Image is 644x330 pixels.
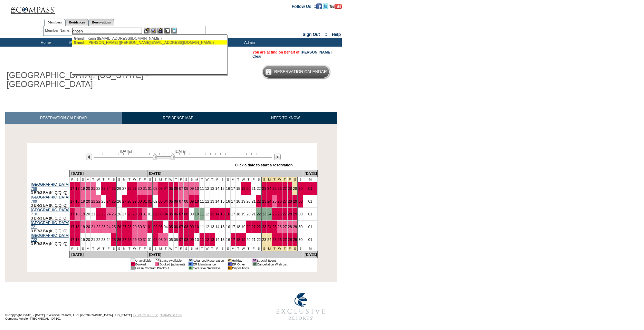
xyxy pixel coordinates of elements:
a: 26 [117,225,121,229]
a: 24 [106,212,110,216]
a: 29 [293,225,297,229]
a: 28 [127,225,132,229]
a: 30 [298,186,302,191]
a: 01 [308,186,313,191]
a: 13 [210,225,214,229]
a: 03 [158,225,163,229]
a: 28 [127,186,132,191]
img: Next [274,154,281,160]
a: 16 [226,225,230,229]
a: 07 [179,225,183,229]
a: 26 [117,237,121,242]
a: 25 [112,212,116,216]
a: 02 [153,186,157,191]
a: 19 [81,237,85,242]
a: 15 [220,225,224,229]
a: 21 [91,199,95,203]
div: , Kami ([EMAIL_ADDRESS][DOMAIN_NAME]) [74,36,226,40]
a: 09 [190,186,194,191]
a: 22 [96,225,100,229]
a: 08 [184,199,188,203]
a: 28 [288,212,292,216]
a: 20 [86,225,90,229]
a: 28 [288,237,292,242]
h1: [GEOGRAPHIC_DATA], [US_STATE] - [GEOGRAPHIC_DATA] [5,69,160,90]
a: 10 [195,186,199,191]
a: 26 [117,186,121,191]
a: 19 [81,186,85,191]
a: Subscribe to our YouTube Channel [329,4,342,8]
a: RESERVATION CALENDAR [5,112,122,124]
a: 19 [81,212,85,216]
a: 13 [210,212,214,216]
a: 28 [127,237,132,242]
a: 31 [143,212,147,216]
a: 27 [122,199,126,203]
a: 30 [298,212,302,216]
a: 12 [205,199,209,203]
a: 21 [91,225,95,229]
a: 11 [200,186,204,191]
a: 04 [164,237,168,242]
a: 18 [236,225,240,229]
a: [GEOGRAPHIC_DATA] 708 [31,182,69,191]
a: 01 [308,225,313,229]
a: 08 [184,212,188,216]
a: 11 [200,212,204,216]
a: 23 [262,225,266,229]
td: W [168,177,173,182]
a: 30 [298,199,302,203]
a: 14 [215,237,220,242]
a: 06 [174,237,178,242]
a: 12 [205,212,209,216]
a: 21 [252,199,256,203]
td: [DATE] [303,170,318,177]
a: [GEOGRAPHIC_DATA] 709 [31,195,69,203]
td: Home [26,38,64,47]
a: 18 [236,237,240,242]
a: 24 [106,237,110,242]
a: 02 [153,212,157,216]
a: 03 [158,237,163,242]
a: 09 [190,237,194,242]
td: T [137,177,142,182]
a: 22 [257,225,261,229]
a: 18 [75,212,79,216]
a: 06 [174,199,178,203]
a: 26 [278,199,282,203]
a: 25 [112,225,116,229]
a: 05 [169,186,173,191]
a: 15 [220,186,224,191]
a: 15 [220,199,224,203]
a: 22 [96,199,100,203]
a: 31 [143,237,147,242]
a: 21 [252,237,256,242]
a: 23 [262,199,266,203]
a: 23 [262,237,266,242]
a: 10 [195,199,199,203]
a: 14 [215,212,220,216]
a: 15 [220,212,224,216]
a: 22 [257,199,261,203]
img: Become our fan on Facebook [316,3,322,9]
td: S [75,177,80,182]
a: 16 [226,212,230,216]
a: Become our fan on Facebook [316,4,322,8]
a: 25 [272,186,277,191]
a: 05 [169,199,173,203]
a: 18 [75,237,79,242]
a: 22 [96,237,100,242]
a: 27 [283,237,287,242]
a: 14 [215,199,220,203]
a: 07 [179,199,183,203]
a: 01 [308,237,313,242]
a: 29 [133,225,137,229]
img: Previous [86,154,92,160]
td: M [158,177,163,182]
a: 24 [106,186,110,191]
td: T [127,177,132,182]
a: 04 [164,212,168,216]
a: 28 [288,199,292,203]
a: 20 [247,225,251,229]
a: 25 [112,237,116,242]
